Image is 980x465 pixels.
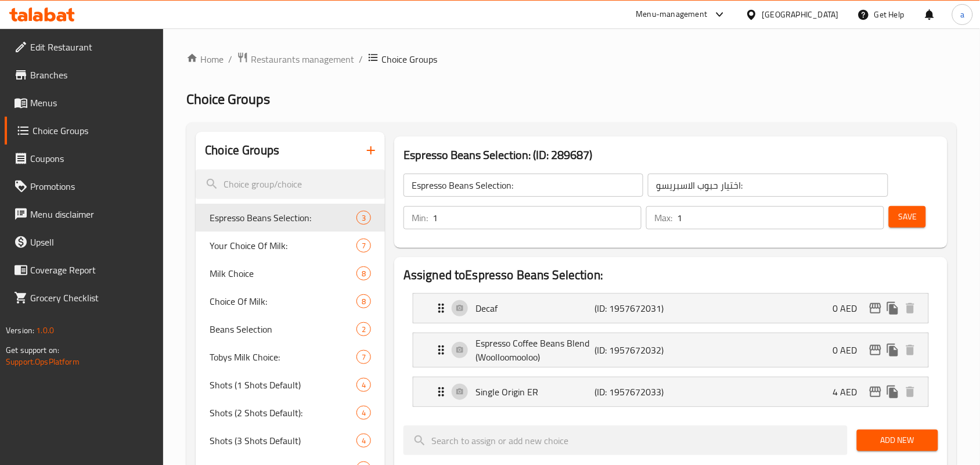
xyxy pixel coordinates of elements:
[357,324,370,335] span: 2
[866,433,929,448] span: Add New
[5,145,164,172] a: Coupons
[30,291,154,305] span: Grocery Checklist
[196,371,385,399] div: Shots (1 Shots Default)4
[30,96,154,110] span: Menus
[196,399,385,427] div: Shots (2 Shots Default):4
[6,354,80,369] a: Support.OpsPlatform
[210,378,356,392] span: Shots (1 Shots Default)
[5,172,164,200] a: Promotions
[636,8,708,21] div: Menu-management
[5,256,164,284] a: Coverage Report
[5,89,164,117] a: Menus
[356,350,371,364] div: Choices
[36,323,54,338] span: 1.0.0
[357,268,370,279] span: 8
[833,343,867,357] p: 0 AED
[475,301,595,315] p: Decaf
[196,232,385,259] div: Your Choice Of Milk:7
[5,61,164,89] a: Branches
[196,315,385,343] div: Beans Selection2
[356,434,371,448] div: Choices
[196,427,385,455] div: Shots (3 Shots Default)4
[357,352,370,363] span: 7
[884,300,902,317] button: duplicate
[30,68,154,82] span: Branches
[210,266,356,280] span: Milk Choice
[412,211,428,225] p: Min:
[898,210,917,224] span: Save
[237,52,354,67] a: Restaurants management
[210,322,356,336] span: Beans Selection
[357,240,370,251] span: 7
[595,301,674,315] p: (ID: 1957672031)
[210,211,356,225] span: Espresso Beans Selection:
[359,52,363,66] li: /
[30,263,154,277] span: Coverage Report
[867,341,884,359] button: edit
[251,52,354,66] span: Restaurants management
[960,8,964,21] span: a
[356,239,371,253] div: Choices
[210,239,356,253] span: Your Choice Of Milk:
[356,378,371,392] div: Choices
[475,385,595,399] p: Single Origin ER
[867,383,884,401] button: edit
[196,343,385,371] div: Tobys Milk Choice:7
[196,287,385,315] div: Choice Of Milk:8
[30,207,154,221] span: Menu disclaimer
[196,259,385,287] div: Milk Choice8
[196,204,385,232] div: Espresso Beans Selection:3
[833,385,867,399] p: 4 AED
[902,300,919,317] button: delete
[857,430,938,451] button: Add New
[762,8,839,21] div: [GEOGRAPHIC_DATA]
[228,52,232,66] li: /
[403,328,938,372] li: Expand
[475,336,595,364] p: Espresso Coffee Beans Blend (Woolloomooloo)
[30,40,154,54] span: Edit Restaurant
[356,406,371,420] div: Choices
[884,383,902,401] button: duplicate
[210,294,356,308] span: Choice Of Milk:
[6,323,34,338] span: Version:
[186,86,270,112] span: Choice Groups
[356,322,371,336] div: Choices
[413,333,928,367] div: Expand
[5,284,164,312] a: Grocery Checklist
[902,383,919,401] button: delete
[186,52,957,67] nav: breadcrumb
[357,380,370,391] span: 4
[30,152,154,165] span: Coupons
[403,426,848,455] input: search
[210,406,356,420] span: Shots (2 Shots Default):
[196,170,385,199] input: search
[403,372,938,412] li: Expand
[403,289,938,328] li: Expand
[6,343,59,358] span: Get support on:
[356,294,371,308] div: Choices
[30,179,154,193] span: Promotions
[30,235,154,249] span: Upsell
[186,52,224,66] a: Home
[210,350,356,364] span: Tobys Milk Choice:
[357,408,370,419] span: 4
[356,266,371,280] div: Choices
[5,228,164,256] a: Upsell
[33,124,154,138] span: Choice Groups
[5,33,164,61] a: Edit Restaurant
[889,206,926,228] button: Save
[205,142,279,159] h2: Choice Groups
[403,266,938,284] h2: Assigned to Espresso Beans Selection:
[357,296,370,307] span: 8
[867,300,884,317] button: edit
[357,435,370,446] span: 4
[902,341,919,359] button: delete
[833,301,867,315] p: 0 AED
[595,385,674,399] p: (ID: 1957672033)
[381,52,437,66] span: Choice Groups
[356,211,371,225] div: Choices
[5,117,164,145] a: Choice Groups
[595,343,674,357] p: (ID: 1957672032)
[5,200,164,228] a: Menu disclaimer
[357,212,370,224] span: 3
